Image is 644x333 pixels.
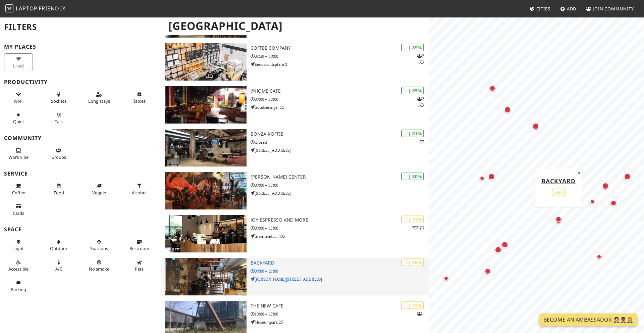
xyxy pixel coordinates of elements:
[4,201,33,219] button: Cards
[531,122,540,131] div: Map marker
[541,177,576,185] a: BACKYARD
[251,139,429,145] p: Closed
[503,105,512,114] div: Map marker
[125,180,154,198] button: Alcohol
[4,89,33,107] button: Wi-Fi
[161,43,429,81] a: Coffee Company | 89% 21 Coffee Company 08:30 – 19:00 Eendrachtsplein 2
[54,118,63,125] span: Video/audio calls
[4,180,33,198] button: Coffee
[251,174,429,180] h3: [PERSON_NAME] Center
[4,277,33,295] button: Parking
[51,154,66,160] span: Group tables
[500,240,509,249] div: Map marker
[165,86,247,124] img: @Home Cafe
[478,174,486,182] div: Map marker
[554,217,562,225] div: Map marker
[493,245,503,254] div: Map marker
[89,266,109,272] span: Smoke free
[51,98,66,104] span: Power sockets
[483,267,492,276] div: Map marker
[412,225,424,231] p: 2 1
[44,236,73,254] button: Outdoor
[125,257,154,275] button: Pets
[251,303,429,309] h3: The New Cafe
[13,118,24,125] span: Quiet
[567,6,577,12] span: Add
[85,180,113,198] button: Veggie
[165,258,247,295] img: BACKYARD
[401,258,424,266] div: | 76%
[251,190,429,196] p: [STREET_ADDRESS]
[44,89,73,107] button: Sockets
[401,216,424,223] div: | 77%
[251,96,429,102] p: 09:00 – 18:00
[251,225,429,231] p: 09:00 – 17:00
[4,79,157,85] h3: Productivity
[50,245,67,251] span: Outdoor area
[417,311,424,317] p: 1
[11,286,26,292] span: Parking
[251,260,429,266] h3: BACKYARD
[90,245,108,251] span: Spacious
[165,215,247,252] img: Joy Espresso and More
[5,4,13,12] img: LaptopFriendly
[595,253,603,261] div: Map marker
[251,131,429,137] h3: Bonza koffie
[135,266,144,272] span: Pet friendly
[125,236,154,254] button: Restroom
[401,87,424,94] div: | 85%
[12,190,25,196] span: Coffee
[601,181,610,191] div: Map marker
[488,84,497,93] div: Map marker
[401,44,424,51] div: | 89%
[14,98,23,104] span: Stable Wi-Fi
[4,145,33,163] button: Work vibe
[44,109,73,127] button: Calls
[88,98,110,104] span: Long stays
[417,96,424,108] p: 2 1
[251,182,429,188] p: 09:00 – 17:00
[54,190,64,196] span: Food
[5,3,66,15] a: LaptopFriendly LaptopFriendly
[442,274,450,282] div: Map marker
[129,245,149,251] span: Restroom
[85,236,113,254] button: Spacious
[133,98,146,104] span: Work-friendly tables
[557,3,579,15] a: Add
[4,44,157,50] h3: My Places
[251,276,429,282] p: [PERSON_NAME][STREET_ADDRESS]
[8,154,29,160] span: People working
[593,6,634,12] span: Join Community
[588,198,596,206] div: Map marker
[55,266,62,272] span: Air conditioned
[576,169,582,176] button: Close popup
[4,17,157,37] h2: Filters
[4,226,157,233] h3: Space
[251,217,429,223] h3: Joy Espresso and More
[4,236,33,254] button: Light
[8,266,29,272] span: Accessible
[251,45,429,51] h3: Coffee Company
[161,172,429,209] a: Mr NonNo Center | 80% [PERSON_NAME] Center 09:00 – 17:00 [STREET_ADDRESS]
[4,257,33,275] button: Accessible
[251,268,429,274] p: 09:00 – 21:00
[623,172,632,181] div: Map marker
[251,233,429,239] p: Groenendaal 493
[401,301,424,309] div: | 72%
[161,258,429,295] a: BACKYARD | 76% BACKYARD 09:00 – 21:00 [PERSON_NAME][STREET_ADDRESS]
[251,311,429,317] p: 10:00 – 17:00
[251,53,429,59] p: 08:30 – 19:00
[251,319,429,325] p: Museumpark 25
[401,130,424,137] div: | 81%
[536,6,550,12] span: Cities
[165,129,247,166] img: Bonza koffie
[44,145,73,163] button: Groups
[609,199,618,207] div: Map marker
[85,89,113,107] button: Long stays
[417,53,424,65] p: 2 1
[85,257,113,275] button: No smoke
[161,86,429,124] a: @Home Cafe | 85% 21 @Home Cafe 09:00 – 18:00 Goudsesingel 52
[4,135,157,141] h3: Community
[92,190,106,196] span: Veggie
[251,88,429,94] h3: @Home Cafe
